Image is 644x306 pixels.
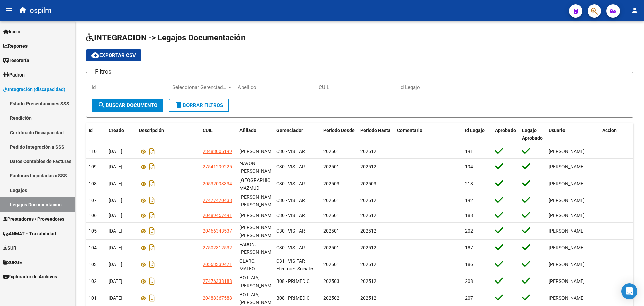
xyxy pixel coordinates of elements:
[274,123,321,145] datatable-header-cell: Gerenciador
[323,149,339,154] span: 202501
[239,177,286,198] span: MONTENEGRO, MAZMUD MARCOS SANTINO
[549,213,585,218] span: [PERSON_NAME]
[549,245,585,250] span: [PERSON_NAME]
[203,198,232,203] span: 27477470438
[465,245,473,250] span: 187
[323,278,339,284] span: 202503
[3,42,28,50] span: Reportes
[86,123,106,145] datatable-header-cell: Id
[3,71,25,79] span: Padrón
[549,295,585,301] span: [PERSON_NAME]
[465,228,473,234] span: 202
[360,149,376,154] span: 202512
[549,198,585,203] span: [PERSON_NAME]
[89,164,97,169] span: 109
[109,213,122,218] span: [DATE]
[136,123,200,145] datatable-header-cell: Descripción
[323,262,339,267] span: 202501
[239,275,275,288] span: BOTTAIA, VILLALBA JOSEFINA
[239,242,275,262] span: FADON, SUAREZ ROCIO MAGALI
[323,164,339,169] span: 202501
[360,181,376,186] span: 202503
[360,278,376,284] span: 202512
[92,67,115,76] h3: Filtros
[203,278,232,284] span: 27476338188
[109,245,122,250] span: [DATE]
[109,262,122,267] span: [DATE]
[323,181,339,186] span: 202503
[276,127,303,133] span: Gerenciador
[89,262,97,267] span: 103
[109,278,122,284] span: [DATE]
[89,228,97,234] span: 105
[360,245,376,250] span: 202512
[600,123,633,145] datatable-header-cell: Accion
[360,198,376,203] span: 202512
[239,258,255,271] span: CLARO, MATEO
[549,228,585,234] span: [PERSON_NAME]
[276,198,305,203] span: C30 - VISITAR
[323,228,339,234] span: 202501
[360,127,391,133] span: Periodo Hasta
[323,295,339,301] span: 202502
[86,49,141,61] button: Exportar CSV
[89,278,97,284] span: 102
[89,198,97,203] span: 107
[148,242,156,253] i: Descargar documento
[462,123,492,145] datatable-header-cell: Id Legajo
[89,149,97,154] span: 110
[3,259,22,266] span: SURGE
[203,245,232,250] span: 27502312532
[203,262,232,267] span: 20563339471
[175,101,183,109] mat-icon: delete
[360,228,376,234] span: 202512
[465,262,473,267] span: 186
[203,228,232,234] span: 20466343537
[465,127,485,133] span: Id Legajo
[239,161,275,182] span: NAVONI LEZCANO LUANA PIA
[3,273,57,280] span: Explorador de Archivos
[276,213,305,218] span: C30 - VISITAR
[631,6,639,14] mat-icon: person
[465,149,473,154] span: 191
[169,99,229,112] button: Borrar Filtros
[148,293,156,303] i: Descargar documento
[3,244,16,252] span: SUR
[3,230,56,237] span: ANMAT - Trazabilidad
[465,278,473,284] span: 208
[239,213,275,218] span: MOLINA, DANTE
[203,164,232,169] span: 27541299225
[91,52,136,58] span: Exportar CSV
[89,213,97,218] span: 106
[148,276,156,287] i: Descargar documento
[239,225,275,238] span: MIRANDA DANIEL ALEXIS
[360,213,376,218] span: 202512
[203,181,232,186] span: 20532093334
[276,278,310,284] span: B08 - PRIMEDIC
[148,259,156,270] i: Descargar documento
[321,123,358,145] datatable-header-cell: Periodo Desde
[89,127,93,133] span: Id
[109,181,122,186] span: [DATE]
[91,51,99,59] mat-icon: cloud_download
[522,127,543,141] span: Legajo Aprobado
[98,102,157,108] span: Buscar Documento
[360,164,376,169] span: 202512
[465,295,473,301] span: 207
[394,123,462,145] datatable-header-cell: Comentario
[323,198,339,203] span: 202501
[239,127,256,133] span: Afiliado
[549,278,585,284] span: [PERSON_NAME]
[98,101,106,109] mat-icon: search
[549,181,585,186] span: [PERSON_NAME]
[109,295,122,301] span: [DATE]
[276,181,305,186] span: C30 - VISITAR
[519,123,546,145] datatable-header-cell: Legajo Aprobado
[492,123,519,145] datatable-header-cell: Aprobado
[203,149,232,154] span: 23483005199
[148,210,156,221] i: Descargar documento
[360,295,376,301] span: 202512
[200,123,237,145] datatable-header-cell: CUIL
[549,127,565,133] span: Usuario
[148,195,156,206] i: Descargar documento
